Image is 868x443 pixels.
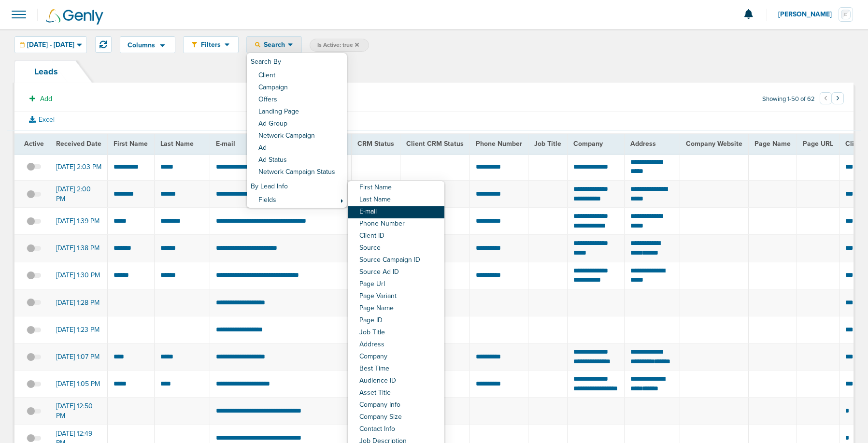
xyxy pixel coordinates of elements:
a: Address [348,339,444,351]
th: Address [624,134,680,154]
td: [DATE] 1:39 PM [50,208,108,235]
span: Received Date [56,140,101,148]
th: Company Website [680,134,749,154]
a: Page Name [348,303,444,315]
th: Job Title [528,134,568,154]
span: CRM Status [357,140,394,148]
span: Filters [197,41,225,49]
th: Company [568,134,624,154]
td: [DATE] 1:28 PM [50,289,108,316]
a: Offers [247,94,347,106]
span: Columns [128,42,155,49]
a: Company Size [348,412,444,424]
a: Landing Page [247,106,347,118]
td: [DATE] 1:05 PM [50,371,108,398]
a: Source Ad ID [348,267,444,279]
a: Network Campaign Status [247,167,347,179]
span: Phone Number [476,140,522,148]
a: Company [348,351,444,363]
a: Page Url [348,279,444,291]
button: Excel [22,114,62,126]
th: Client CRM Status [400,134,470,154]
span: Last Name [160,140,194,148]
a: Source Campaign ID [348,255,444,267]
td: [DATE] 1:23 PM [50,316,108,343]
span: [DATE] - [DATE] [27,42,74,48]
h6: By Lead Info [247,179,347,195]
td: [DATE] 2:03 PM [50,154,108,181]
a: Client ID [348,230,444,243]
a: Asset Title [348,387,444,400]
td: [DATE] 12:50 PM [50,398,108,425]
a: Ad Group [247,118,347,130]
a: E-mail [348,206,444,218]
a: Fields [247,195,347,207]
span: Search [260,41,288,49]
a: Source [348,243,444,255]
a: Company Info [348,400,444,412]
a: Contact Info [348,424,444,436]
a: Network Campaign [247,130,347,143]
a: Phone Number [348,218,444,230]
th: Page Name [749,134,797,154]
a: Ad [247,143,347,155]
a: Ad Status [247,155,347,167]
h6: Search By [247,54,347,70]
a: Page ID [348,315,444,327]
a: Client [247,70,347,82]
td: [DATE] 1:07 PM [50,343,108,371]
span: Add [40,95,52,103]
span: [PERSON_NAME] [778,11,839,18]
a: Best Time [348,363,444,375]
button: Add [24,92,57,106]
span: Page URL [803,140,833,148]
a: Page Variant [348,291,444,303]
ul: Pagination [820,94,844,105]
span: Active [24,140,44,148]
span: E-mail [216,140,235,148]
td: [DATE] 2:00 PM [50,180,108,207]
button: Go to next page [832,92,844,104]
a: First Name [348,182,444,194]
a: Last Name [348,194,444,206]
span: First Name [114,140,148,148]
a: Campaign [247,82,347,94]
a: Audience ID [348,375,444,387]
img: Genly [46,9,103,25]
a: Job Title [348,327,444,339]
td: [DATE] 1:30 PM [50,262,108,289]
a: Leads [14,60,78,83]
span: Is Active: true [317,41,359,49]
span: Showing 1-50 of 62 [762,95,815,103]
td: [DATE] 1:38 PM [50,235,108,262]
